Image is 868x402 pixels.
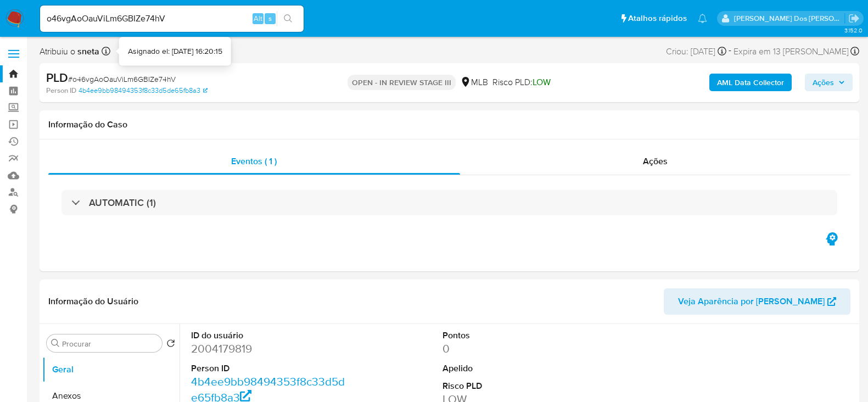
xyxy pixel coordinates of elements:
button: AML Data Collector [709,74,792,91]
dd: 0 [443,341,600,356]
dt: ID do usuário [191,330,348,342]
button: search-icon [277,11,299,26]
div: AUTOMATIC (1) [61,190,837,215]
input: Procurar [62,339,158,349]
dt: Risco PLD [443,380,600,392]
span: - [729,44,731,59]
button: Ações [805,74,853,91]
span: Veja Aparência por [PERSON_NAME] [678,288,825,315]
a: Sair [848,13,860,24]
p: rafael.modesto@mercadopago.com.br [734,13,845,24]
span: Expira em 13 [PERSON_NAME] [733,46,849,58]
span: # o46vgAoOauViLm6GBIZe74hV [68,74,176,85]
span: Atribuiu o [40,46,99,58]
span: Risco PLD: [492,76,551,88]
button: Procurar [51,339,60,348]
dt: Person ID [191,362,348,375]
span: Ações [813,74,834,91]
dt: Apelido [443,362,600,375]
span: s [268,13,272,24]
div: Criou: [DATE] [666,44,726,59]
dd: 2004179819 [191,341,348,356]
h1: Informação do Caso [48,119,850,130]
div: MLB [460,76,488,88]
div: Asignado el: [DATE] 16:20:15 [128,46,222,57]
p: OPEN - IN REVIEW STAGE III [348,75,456,90]
button: Retornar ao pedido padrão [166,339,175,351]
b: Person ID [46,86,76,96]
span: Eventos ( 1 ) [231,155,277,168]
b: PLD [46,69,68,86]
dt: Pontos [443,330,600,342]
b: AML Data Collector [717,74,784,91]
b: sneta [75,45,99,58]
span: LOW [533,76,551,88]
input: Pesquise usuários ou casos... [40,12,304,26]
button: Geral [42,356,180,383]
button: Veja Aparência por [PERSON_NAME] [664,288,850,315]
span: Atalhos rápidos [628,13,687,24]
a: 4b4ee9bb98494353f8c33d5de65fb8a3 [79,86,208,96]
h3: AUTOMATIC (1) [89,197,156,209]
h1: Informação do Usuário [48,296,138,307]
span: Ações [643,155,668,168]
span: Alt [254,13,262,24]
a: Notificações [698,14,707,23]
